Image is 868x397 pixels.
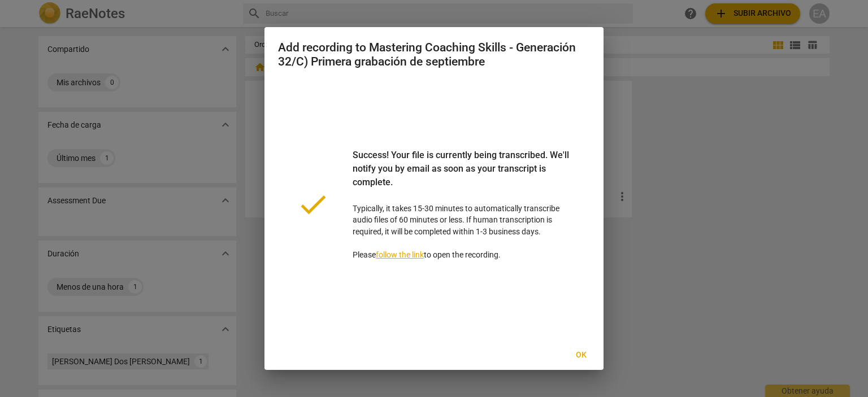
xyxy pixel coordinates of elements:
[353,149,572,261] p: Typically, it takes 15-30 minutes to automatically transcribe audio files of 60 minutes or less. ...
[376,250,424,259] a: follow the link
[278,41,590,68] h2: Add recording to Mastering Coaching Skills - Generación 32/C) Primera grabación de septiembre
[572,350,590,361] span: Ok
[563,345,599,365] button: Ok
[296,187,330,221] span: done
[353,149,572,203] div: Success! Your file is currently being transcribed. We'll notify you by email as soon as your tran...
